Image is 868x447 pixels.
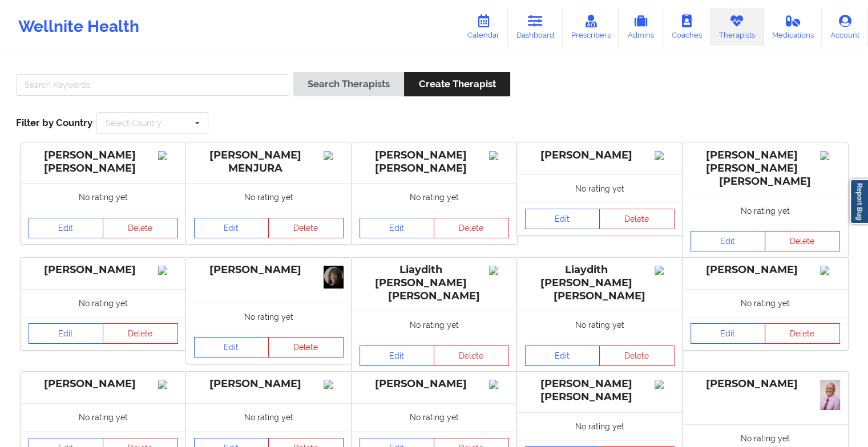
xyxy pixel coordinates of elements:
[103,323,178,344] button: Delete
[360,149,509,175] div: [PERSON_NAME] [PERSON_NAME]
[683,289,848,317] div: No rating yet
[324,380,344,389] img: Image%2Fplaceholer-image.png
[459,8,508,46] a: Calendar
[489,151,509,160] img: Image%2Fplaceholer-image.png
[765,231,840,251] button: Delete
[103,218,178,238] button: Delete
[158,380,178,389] img: Image%2Fplaceholer-image.png
[655,151,675,160] img: Image%2Fplaceholer-image.png
[525,346,600,366] a: Edit
[21,183,186,211] div: No rating yet
[16,117,92,128] span: Filter by Country
[765,323,840,344] button: Delete
[352,403,517,431] div: No rating yet
[822,8,868,46] a: Account
[194,218,269,238] a: Edit
[29,263,178,277] div: [PERSON_NAME]
[508,8,563,46] a: Dashboard
[517,412,683,440] div: No rating yet
[525,209,600,229] a: Edit
[820,380,840,410] img: c738c857-15d5-4c0e-b368-e0dbe8cf6344_141_MD300238.jpeg
[194,377,344,391] div: [PERSON_NAME]
[186,403,352,431] div: No rating yet
[21,289,186,317] div: No rating yet
[324,266,344,288] img: a0a325b6-a629-4494-ac35-738e6bc59554_IMG_3032.jpeg
[563,8,619,46] a: Prescribers
[268,337,344,357] button: Delete
[360,377,509,391] div: [PERSON_NAME]
[29,323,104,344] a: Edit
[186,303,352,331] div: No rating yet
[29,218,104,238] a: Edit
[352,183,517,211] div: No rating yet
[404,72,510,96] button: Create Therapist
[352,311,517,339] div: No rating yet
[599,209,675,229] button: Delete
[764,8,822,46] a: Medications
[683,197,848,225] div: No rating yet
[158,151,178,160] img: Image%2Fplaceholer-image.png
[655,266,675,275] img: Image%2Fplaceholer-image.png
[655,380,675,389] img: Image%2Fplaceholer-image.png
[21,403,186,431] div: No rating yet
[186,183,352,211] div: No rating yet
[691,323,766,344] a: Edit
[599,346,675,366] button: Delete
[619,8,663,46] a: Admins
[850,179,868,224] a: Report Bug
[324,151,344,160] img: Image%2Fplaceholer-image.png
[691,231,766,251] a: Edit
[517,311,683,339] div: No rating yet
[517,174,683,202] div: No rating yet
[691,263,840,277] div: [PERSON_NAME]
[434,218,509,238] button: Delete
[691,149,840,188] div: [PERSON_NAME] [PERSON_NAME] [PERSON_NAME]
[710,8,764,46] a: Therapists
[194,337,269,357] a: Edit
[29,149,178,175] div: [PERSON_NAME] [PERSON_NAME]
[820,266,840,275] img: Image%2Fplaceholer-image.png
[106,119,162,127] div: Select Country
[268,218,344,238] button: Delete
[194,149,344,175] div: [PERSON_NAME] MENJURA
[434,346,509,366] button: Delete
[691,377,840,391] div: [PERSON_NAME]
[194,263,344,277] div: [PERSON_NAME]
[360,263,509,303] div: Liaydith [PERSON_NAME] [PERSON_NAME]
[525,263,675,303] div: Liaydith [PERSON_NAME] [PERSON_NAME]
[16,74,289,96] input: Search Keywords
[489,266,509,275] img: Image%2Fplaceholer-image.png
[489,380,509,389] img: Image%2Fplaceholer-image.png
[820,151,840,160] img: Image%2Fplaceholer-image.png
[663,8,710,46] a: Coaches
[29,377,178,391] div: [PERSON_NAME]
[293,72,404,96] button: Search Therapists
[525,377,675,404] div: [PERSON_NAME] [PERSON_NAME]
[360,218,435,238] a: Edit
[525,149,675,162] div: [PERSON_NAME]
[360,346,435,366] a: Edit
[158,266,178,275] img: Image%2Fplaceholer-image.png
